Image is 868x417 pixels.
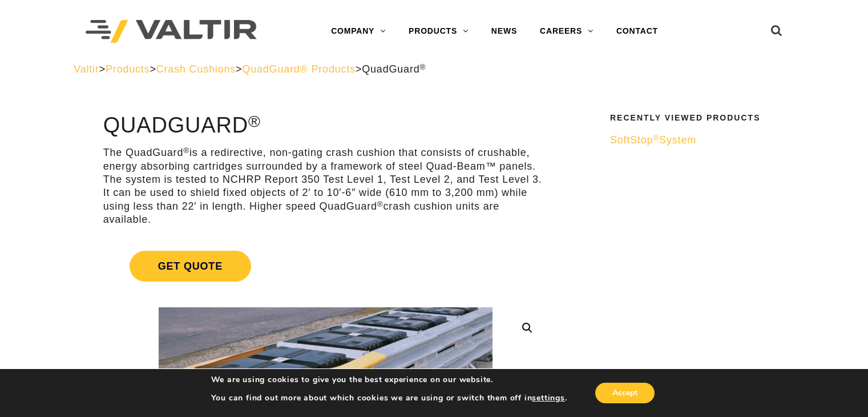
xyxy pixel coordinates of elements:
[532,393,564,403] button: settings
[420,63,426,71] sup: ®
[74,63,99,75] a: Valtir
[320,20,397,43] a: COMPANY
[211,375,567,385] p: We are using cookies to give you the best experience on our website.
[156,63,236,75] a: Crash Cushions
[610,134,787,147] a: SoftStop®System
[248,112,261,130] sup: ®
[74,63,794,76] div: > > > >
[377,200,383,209] sup: ®
[610,134,696,146] span: SoftStop System
[397,20,480,43] a: PRODUCTS
[106,63,150,75] a: Products
[211,393,567,403] p: You can find out more about which cookies we are using or switch them off in .
[103,146,548,226] p: The QuadGuard is a redirective, non-gating crash cushion that consists of crushable, energy absor...
[610,114,787,122] h2: Recently Viewed Products
[653,134,659,142] sup: ®
[242,63,356,75] a: QuadGuard® Products
[86,20,257,43] img: Valtir
[605,20,669,43] a: CONTACT
[183,146,189,155] sup: ®
[480,20,528,43] a: NEWS
[362,63,426,75] span: QuadGuard
[130,251,251,282] span: Get Quote
[595,383,655,403] button: Accept
[528,20,605,43] a: CAREERS
[103,237,548,295] a: Get Quote
[103,114,548,138] h1: QuadGuard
